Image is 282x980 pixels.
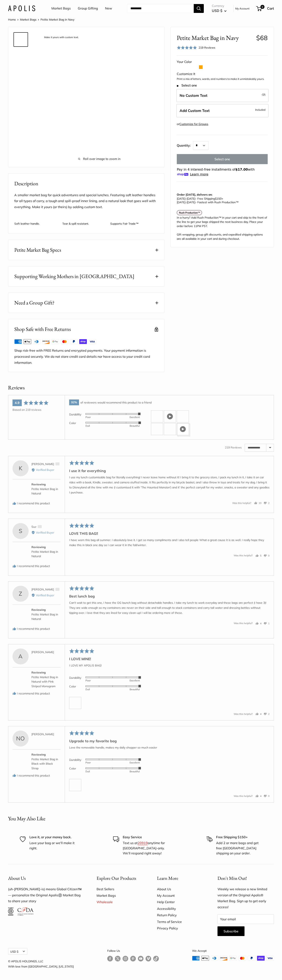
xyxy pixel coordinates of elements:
div: Excellent [113,679,140,682]
div: Beautiful [113,425,140,427]
button: No [262,794,270,798]
div: Z [12,586,29,602]
div: Poor [85,679,113,682]
div: I recommend this product [12,564,60,568]
div: Poor [85,416,113,418]
a: Best Sellers [97,886,143,892]
p: Love the removable handle, makes my daily shopper so much easier [69,745,270,750]
nav: Breadcrumb [8,17,74,22]
button: Search [194,4,204,13]
th: Color [69,765,85,773]
span: - [261,92,265,97]
span: Petite Market Bag Specs [14,246,61,254]
a: Petite Market Bag in Navy [14,97,28,111]
a: Follow us on Instagram [123,956,128,962]
div: 219 Reviews [225,445,242,450]
span: - Fastest with Rush Production™ [177,200,238,204]
a: My Account [157,892,203,899]
a: Petite Market Bag in Navy [14,48,28,63]
span: Was this helpful? [234,622,253,625]
a: Petite Market Bag in Natural [31,613,58,621]
p: I have worn this bag all summer. I absolutely love it. I get so many compliments and I also tell ... [69,538,270,548]
span: Was this helpful? [234,554,253,557]
a: Follow us on Pinterest [130,956,136,962]
img: Petite Market Bag in Natural [12,545,29,561]
img: Petite Market Bag in Natural [12,608,29,624]
span: $5 [262,93,265,96]
span: Suz [31,525,36,529]
button: Subscribe [217,926,245,936]
div: S [12,523,29,539]
a: Petite Market Bag in Navy [14,129,28,144]
label: Leave Blank [176,89,268,102]
span: United States [38,525,42,528]
p: Can't wait to get this one, I have the OG launch bag without detachable handles. I take my lunch ... [69,600,270,616]
a: Wholesale [97,899,143,905]
span: [DATE] [187,200,195,204]
span: Was this helpful? [234,712,253,715]
div: I recommend this product [12,773,60,778]
h2: I LOVE MINE! [69,656,270,661]
span: Need a Group Gift? [14,299,54,307]
a: Return Policy [157,912,203,918]
span: 0 [260,5,264,9]
strong: Order [DATE], delivers on: [177,193,212,196]
div: Excellent [113,416,140,418]
strong: Rush Production™ [179,211,200,214]
div: Verified Buyer [31,593,60,597]
a: Petite Market Bag in Natural [31,487,58,495]
a: Follow us on Facebook [107,956,113,962]
table: Product attribute rating averages [69,410,140,428]
button: No [262,554,270,558]
a: Privacy Policy [157,925,203,931]
a: Petite Market Bag in Navy [14,65,28,79]
p: (uh-[PERSON_NAME]-is) means Global Citizen™️ — personalize the Original Apolis®️ Market Bag to sh... [8,886,82,904]
p: I use my lunch customisable bag for literally everything! I never leave home without it! I bring ... [69,475,270,495]
a: Petite Market Bag in Natural [31,550,58,558]
a: Customize for Groups [179,122,208,126]
a: Follow us on Vimeo [146,956,151,962]
a: 0 Cart [257,5,274,12]
img: Open user-uploaded photo and review in a modal [164,423,176,435]
h2: Description [14,180,158,188]
span: United States [55,462,59,465]
p: Love your bag or we'll make it right. [29,840,76,851]
h2: Upgrade to my favorite bag [69,738,270,743]
div: or [177,121,208,127]
span: - [185,200,187,204]
img: Petite Market Bag in Black with Black Strap [12,752,29,768]
div: I recommend this product [12,501,60,506]
p: Print a mix of letters, words, and numbers to make it unmistakably yours. [177,77,268,81]
h2: Shop Safe with Free Returns [14,325,71,333]
button: Supporting Working Mothers in [GEOGRAPHIC_DATA] [8,266,164,286]
div: K [12,460,29,476]
p: Weekly we release a new limited version of the Original Apolis® Market Bag. Sign up to get early ... [217,886,274,910]
div: Dull [85,688,113,691]
a: description_Inner pocket good for daily drivers. [14,145,28,160]
span: - [185,197,187,200]
img: Open user-uploaded photo and review in a modal [151,410,163,422]
a: My Account [235,6,250,11]
span: $150 [215,197,222,200]
div: Poor [85,761,113,764]
p: Easy Service [123,835,169,840]
span: Included [255,107,265,112]
span: No Custom Text [180,93,207,98]
span: United States [55,588,59,591]
button: About Us [8,874,82,882]
span: Explore Our Products [97,875,136,881]
div: I recommend this product [12,691,60,696]
a: Accessibility [157,905,203,912]
span: Cart [267,6,274,10]
img: Petite Market Bag in Natural with Pink Striped Monogram [12,670,29,686]
span: 219 Reviews [199,46,215,49]
div: Beautiful [113,770,140,773]
h2: Best lunch bag [69,594,270,599]
button: USD $ [212,7,227,14]
span: of reviewers would recommend this product to a friend [80,400,152,404]
span: [PERSON_NAME] [31,588,54,591]
div: Petite Market Bag in Natural with Pink Striped Monogram [31,675,60,688]
img: Petite Market Bag in Natural [12,482,29,498]
a: description_Super soft and durable leather handles. [14,113,28,127]
p: Tear & spill resistant. [62,218,106,225]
